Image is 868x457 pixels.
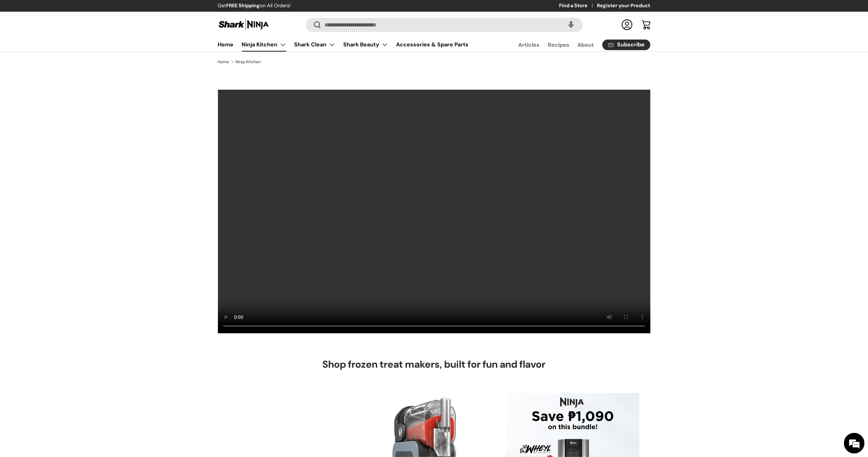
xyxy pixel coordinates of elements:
p: Get on All Orders! [218,2,291,10]
strong: FREE Shipping [227,2,260,9]
a: About [578,38,594,52]
a: Articles [518,38,540,52]
a: Home [218,38,234,51]
summary: Shark Beauty [339,38,392,52]
a: Subscribe [602,40,650,50]
img: Shark Ninja Philippines [218,18,269,31]
h2: Shop frozen treat makers, built for fun and flavor [323,358,546,371]
nav: Breadcrumbs [218,59,650,65]
nav: Secondary [502,38,650,52]
span: Subscribe [617,42,645,47]
summary: Ninja Kitchen [238,38,290,52]
speech-search-button: Search by voice [560,17,582,32]
a: Recipes [548,38,569,52]
a: Ninja Kitchen [235,60,261,64]
nav: Primary [218,38,469,52]
a: Home [218,60,229,64]
a: Find a Store [559,2,597,10]
summary: Shark Clean [290,38,339,52]
a: Register your Product [597,2,650,10]
a: Accessories & Spare Parts [396,38,469,51]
